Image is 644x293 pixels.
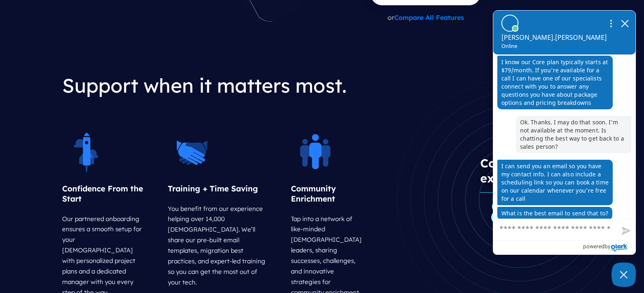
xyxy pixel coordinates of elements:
a: Compare All Features [394,13,464,22]
p: Online [501,42,607,50]
button: Send message [615,221,635,240]
span: by [605,241,610,252]
h4: integrations available [490,205,550,250]
h3: Confidence From the Start [62,177,143,211]
button: Close Chatbox [611,263,636,287]
p: Ok. Thanks. I may do that soon. I'm not available at the moment. Is chatting the best way to get ... [516,116,631,153]
h3: Connect your existing tools [480,149,559,193]
button: Open chat options menu [604,17,618,30]
img: pp-icon-community.png [291,128,340,177]
a: Powered by Olark [583,241,635,254]
div: olark chatbox [493,10,636,255]
p: You benefit from our experience helping over 14,000 [DEMOGRAPHIC_DATA]. We’ll share our pre-built... [168,200,267,291]
p: I can send you an email so you have my contact info. I can also include a scheduling link so you ... [497,160,613,205]
img: pp-icon-launch.png [62,128,111,177]
h3: Community Enrichment [291,177,362,211]
img: pp-icon-partners.png [168,128,217,177]
div: chat [493,54,635,219]
b: 80 [490,208,550,216]
p: I know our Core plan typically starts at $79/month. If you're available for a call I can have one... [497,56,613,109]
button: close chatbox [618,17,631,29]
h2: Support when it matters most. [62,67,374,104]
span: powered [583,241,605,252]
h3: Training + Time Saving [168,177,267,200]
p: What is the best email to send that to? [497,207,612,220]
p: or [371,9,481,27]
p: [PERSON_NAME].[PERSON_NAME] [501,33,607,42]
